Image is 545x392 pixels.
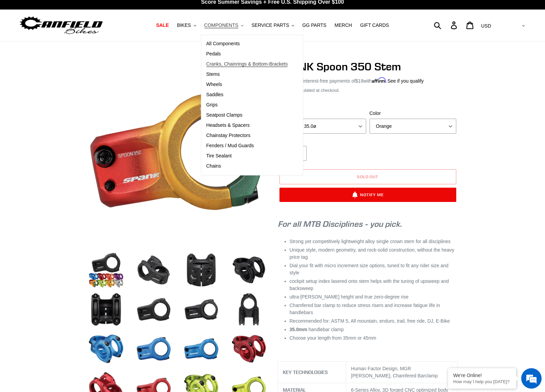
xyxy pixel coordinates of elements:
span: cockpit setup index lasered onto stem helps with the tuning of upsweep and backsweep [290,278,449,291]
em: . [278,219,402,229]
td: Human Factor Design, MGR [PERSON_NAME], Chamfered Barclamp [346,362,458,383]
a: All Components [201,39,293,49]
span: Grips [206,102,218,108]
li: handlebar clamp [290,326,458,333]
a: Tire Sealant [201,151,293,161]
th: KEY TECHNOLOGIES [278,362,346,383]
img: Load image into Gallery viewer, SPANK Spoon 350 Stem [87,251,125,289]
div: Minimize live chat window [112,3,128,20]
a: MERCH [331,21,355,30]
img: Load image into Gallery viewer, SPANK Spoon 350 Stem [230,251,268,289]
span: Strong yet competitively lightweight alloy single crown stem for all disciplines [290,239,451,244]
span: Cranks, Chainrings & Bottom-Brackets [206,61,288,67]
img: Load image into Gallery viewer, SPANK Spoon 350 Stem [183,330,220,368]
button: SERVICE PARTS [248,21,297,30]
span: Saddles [206,92,224,98]
input: Search [438,18,455,33]
a: GIFT CARDS [357,21,392,30]
a: Pedals [201,49,293,59]
div: Navigation go back [7,37,18,48]
span: ultra-[PERSON_NAME] height and true zero-degree rise [290,294,409,300]
img: Load image into Gallery viewer, SPANK Spoon 350 Stem [230,330,268,368]
img: Load image into Gallery viewer, SPANK Spoon 350 Stem [135,330,172,368]
p: How may I help you today? [453,379,511,384]
span: COMPONENTS [204,22,238,28]
span: GIFT CARDS [360,22,389,28]
a: Chainstay Protectors [201,131,293,141]
a: Headsets & Spacers [201,120,293,131]
a: SALE [153,21,172,30]
label: Color [370,110,456,117]
a: Wheels [201,80,293,90]
img: Load image into Gallery viewer, SPANK Spoon 350 Stem [135,291,172,328]
a: Grips [201,100,293,110]
label: Size [279,110,366,117]
button: COMPONENTS [201,21,247,30]
a: Seatpost Clamps [201,110,293,120]
span: Stems [206,71,220,77]
img: Load image into Gallery viewer, SPANK Spoon 350 Stem [135,251,172,289]
span: Wheels [206,82,222,87]
textarea: Type your message and hit 'Enter' [3,186,130,209]
span: Headsets & Spacers [206,122,250,128]
img: Load image into Gallery viewer, SPANK Spoon 350 Stem [87,330,125,368]
span: Fenders / Mud Guards [206,143,254,149]
span: $18 [355,78,363,84]
img: Load image into Gallery viewer, SPANK Spoon 350 Stem [230,291,268,328]
span: Tire Sealant [206,153,232,159]
span: MERCH [335,22,352,28]
span: Unique style, modern geometry, and rock-solid construction, without the heavy price tag [290,247,455,260]
span: Chamfered bar clamp to reduce stress risers and increase fatigue life in handlebars [290,303,440,315]
a: Saddles [201,90,293,100]
li: Choose your length from 35mm or 45mm [290,335,458,342]
img: Load image into Gallery viewer, SPANK Spoon 350 Stem [87,291,125,328]
div: We're Online! [453,373,511,378]
p: 4 interest-free payments of with . [299,76,424,85]
span: SALE [156,22,169,28]
a: GG PARTS [299,21,330,30]
img: d_696896380_company_1647369064580_696896380 [22,34,39,51]
span: Seatpost Clamps [206,112,243,118]
button: Sold out [279,169,456,184]
span: GG PARTS [302,22,326,28]
img: Load image into Gallery viewer, SPANK Spoon 350 Stem [183,291,220,328]
a: Stems [201,69,293,80]
img: Canfield Bikes [19,15,104,36]
span: For all MTB Disciplines - you pick [278,219,400,229]
label: Quantity [279,137,366,144]
a: Chains [201,161,293,171]
span: Dial your fit with micro increment size options, tuned to fit any rider size and style [290,263,449,275]
span: Chains [206,163,221,169]
span: All Components [206,41,240,47]
span: Sold out [357,174,379,179]
a: See if you qualify - Learn more about Affirm Financing (opens in modal) [387,78,424,84]
div: Chat with us now [46,38,124,47]
div: calculated at checkout. [278,87,458,94]
button: Notify Me [279,188,456,202]
span: Recommended for: ASTM 5, All mountain, enduro, trail, free ride, DJ, E-Bike [290,318,450,324]
strong: 35.0mm [290,327,307,332]
span: We're online! [39,86,94,154]
button: BIKES [173,21,199,30]
h1: SPANK Spoon 350 Stem [278,60,458,73]
span: Chainstay Protectors [206,133,251,138]
span: BIKES [177,22,191,28]
span: SERVICE PARTS [252,22,289,28]
a: Fenders / Mud Guards [201,141,293,151]
span: Affirm [372,77,386,83]
span: Pedals [206,51,221,57]
img: Load image into Gallery viewer, SPANK Spoon 350 Stem [183,251,220,289]
a: Cranks, Chainrings & Bottom-Brackets [201,59,293,69]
